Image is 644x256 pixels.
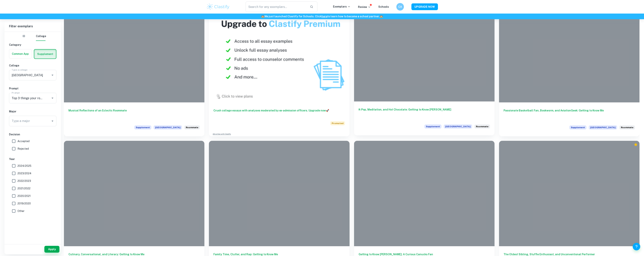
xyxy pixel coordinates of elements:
span: [GEOGRAPHIC_DATA] [444,124,472,129]
button: UPGRADE NOW [411,3,438,10]
span: Supplement [134,125,151,130]
span: [GEOGRAPHIC_DATA] [589,125,617,130]
span: [GEOGRAPHIC_DATA] [154,125,182,130]
span: Supplement [424,124,441,129]
h6: Category [9,43,56,47]
h6: CA [398,5,402,9]
span: 🚀 [326,109,329,112]
label: Prompt [12,91,20,94]
h6: Decision [9,132,56,136]
span: Roommate [476,125,488,128]
h6: K-Pop, Meditation, and Hot Chocolate: Getting to Know [PERSON_NAME] [359,107,490,120]
p: Exemplars [333,5,350,9]
h6: Filter exemplars [5,21,61,32]
span: Promoted [330,121,345,125]
button: IB [19,32,28,41]
button: Open [50,118,55,124]
h6: Prompt [9,86,56,91]
h6: Crush college essays with analyses moderated by ex-admission officers. Upgrade now [213,108,345,117]
h6: Year [9,157,56,161]
h6: Major [9,109,56,114]
span: 2024/2025 [17,164,31,168]
span: Accepted [17,139,30,143]
span: 2019/2020 [17,201,31,206]
span: Other [17,209,24,213]
a: Schools [378,5,389,8]
span: 2022/2023 [17,179,31,183]
h6: Musical Reflections of an Eclectic Roommate [68,108,200,121]
div: Top 3 things your roommates might like to know about you. [474,124,490,131]
button: CA [396,3,404,11]
h6: We just launched Clastify for Schools. Click to learn how to become a school partner. [1,14,643,18]
h6: College [9,63,56,68]
div: Filter type choice [19,32,46,41]
input: Search for any exemplars... [246,2,307,12]
span: 2023/2024 [17,171,31,175]
label: Type a college [12,68,27,71]
button: Help and Feedback [633,243,640,250]
div: Premium [634,143,638,146]
a: Advertise with Clastify [213,133,231,135]
div: Top 3 things your roommates might like to know about you. [619,125,635,132]
span: 🏫 [380,15,383,18]
div: Top 3 things your roommates might like to know about you. [184,125,200,132]
span: 2020/2021 [17,194,31,198]
button: Open [50,95,55,101]
span: Roommate [621,126,633,129]
button: Apply [44,246,59,253]
span: 🏫 [261,15,264,18]
button: College [36,32,46,41]
img: Clastify logo [206,3,230,11]
button: Supplement [34,50,56,59]
h6: Passionate Basketball Fan, Bookworm, and AviationGeek: Getting to Know Me [504,108,635,121]
span: Supplement [569,125,586,130]
button: Common App [9,49,31,58]
span: Roommate [186,126,198,129]
p: Review [358,5,371,9]
button: Open [50,72,55,78]
span: Rejected [17,147,29,151]
a: here [322,15,327,18]
span: 2021/2022 [17,186,30,190]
